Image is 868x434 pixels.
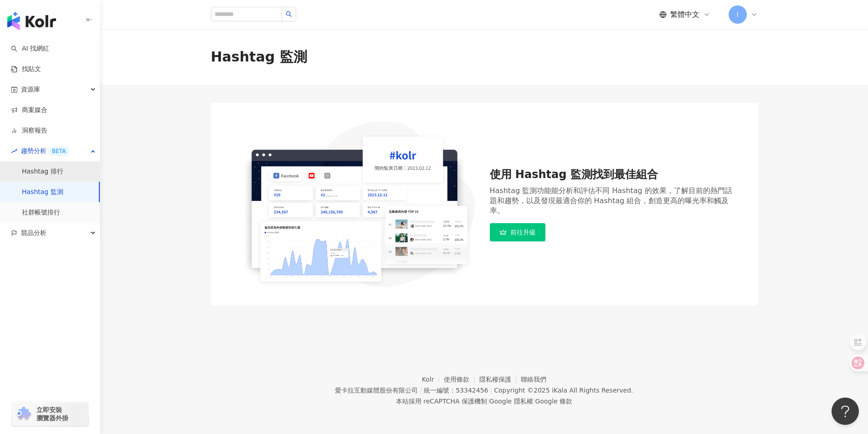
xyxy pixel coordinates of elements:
[832,398,859,425] iframe: Help Scout Beacon - Open
[490,167,740,183] div: 使用 Hashtag 監測找到最佳組合
[670,10,699,20] span: 繁體中文
[11,148,17,154] span: rise
[424,387,488,394] div: 統一編號：53342456
[21,223,46,243] span: 競品分析
[552,387,567,394] a: iKala
[335,387,418,394] div: 愛卡拉互動媒體股份有限公司
[48,147,69,156] div: BETA
[521,376,546,383] a: 聯絡我們
[36,406,68,422] span: 立即安裝 瀏覽器外掛
[21,141,69,161] span: 趨勢分析
[286,11,292,17] span: search
[11,126,47,135] a: 洞察報告
[211,47,307,66] div: Hashtag 監測
[22,208,60,217] a: 社群帳號排行
[12,402,88,426] a: chrome extension立即安裝 瀏覽器外掛
[490,186,740,216] div: Hashtag 監測功能能分析和評估不同 Hashtag 的效果，了解目前的熱門話題和趨勢，以及發現最適合你的 Hashtag 組合，創造更高的曝光率和觸及率。
[444,376,479,383] a: 使用條款
[490,387,492,394] span: |
[494,387,633,394] div: Copyright © 2025 All Rights Reserved.
[229,121,479,287] img: 使用 Hashtag 監測找到最佳組合
[22,167,63,176] a: Hashtag 排行
[7,12,56,30] img: logo
[396,396,572,407] span: 本站採用 reCAPTCHA 保護機制
[736,10,738,20] span: I
[487,398,489,405] span: |
[479,376,521,383] a: 隱私權保護
[11,65,41,74] a: 找貼文
[11,44,49,53] a: searchAI 找網紅
[15,407,32,421] img: chrome extension
[533,398,535,405] span: |
[490,223,545,241] a: 前往升級
[535,398,572,405] a: Google 條款
[422,376,444,383] a: Kolr
[510,229,536,236] span: 前往升級
[11,106,47,115] a: 商案媒合
[22,188,63,197] a: Hashtag 監測
[21,79,40,100] span: 資源庫
[420,387,422,394] span: |
[489,398,533,405] a: Google 隱私權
